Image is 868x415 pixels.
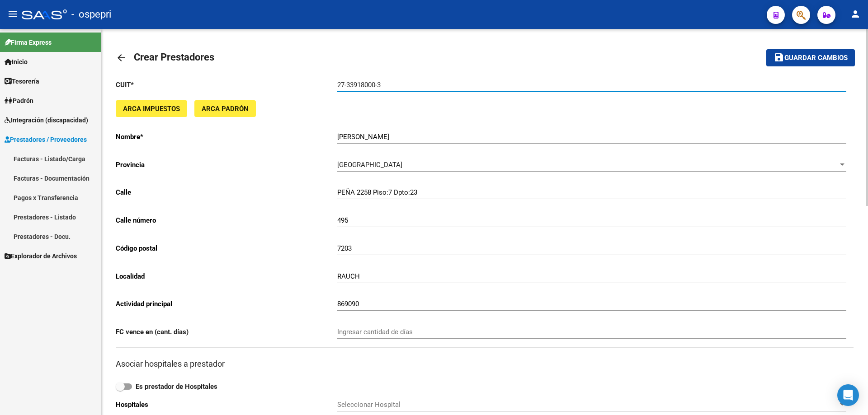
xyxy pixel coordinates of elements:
[116,52,127,63] mat-icon: arrow_back
[837,384,859,406] div: Open Intercom Messenger
[774,52,784,63] mat-icon: save
[116,160,337,170] p: Provincia
[136,382,217,391] strong: Es prestador de Hospitales
[194,100,256,117] button: ARCA Padrón
[337,401,838,409] span: Seleccionar Hospital
[5,57,28,67] span: Inicio
[766,49,855,66] button: Guardar cambios
[5,115,88,125] span: Integración (discapacidad)
[5,76,39,86] span: Tesorería
[116,299,337,309] p: Actividad principal
[116,327,337,337] p: FC vence en (cant. días)
[850,9,861,19] mat-icon: person
[134,51,214,63] span: Crear Prestadores
[116,243,337,253] p: Código postal
[116,100,187,117] button: ARCA Impuestos
[123,105,180,113] span: ARCA Impuestos
[337,161,402,169] span: [GEOGRAPHIC_DATA]
[116,215,337,225] p: Calle número
[116,132,337,142] p: Nombre
[202,105,249,113] span: ARCA Padrón
[7,9,18,19] mat-icon: menu
[116,400,337,410] p: Hospitales
[116,80,337,90] p: CUIT
[116,271,337,281] p: Localidad
[5,135,87,145] span: Prestadores / Proveedores
[5,37,52,47] span: Firma Express
[116,358,854,370] h3: Asociar hospitales a prestador
[784,54,848,62] span: Guardar cambios
[71,5,111,24] span: - ospepri
[5,96,33,106] span: Padrón
[5,251,77,261] span: Explorador de Archivos
[116,187,337,197] p: Calle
